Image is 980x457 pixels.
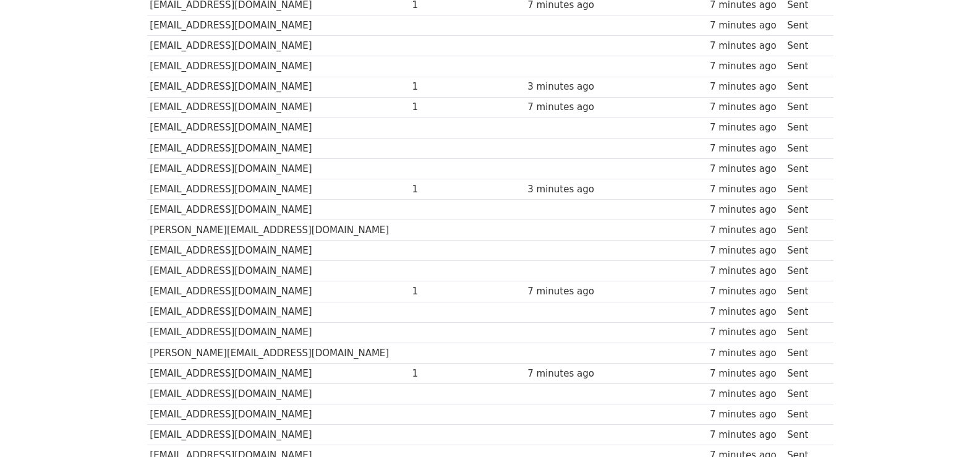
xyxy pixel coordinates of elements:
td: Sent [784,36,827,56]
div: 7 minutes ago [527,284,614,299]
td: [EMAIL_ADDRESS][DOMAIN_NAME] [147,138,409,158]
td: Sent [784,322,827,343]
div: 7 minutes ago [710,80,782,94]
td: Sent [784,158,827,179]
div: 7 minutes ago [527,367,614,381]
td: Sent [784,117,827,138]
td: [EMAIL_ADDRESS][DOMAIN_NAME] [147,404,409,425]
td: [PERSON_NAME][EMAIL_ADDRESS][DOMAIN_NAME] [147,220,409,241]
td: Sent [784,363,827,383]
td: [EMAIL_ADDRESS][DOMAIN_NAME] [147,15,409,36]
td: [EMAIL_ADDRESS][DOMAIN_NAME] [147,322,409,343]
td: Sent [784,97,827,117]
div: 1 [412,100,465,114]
div: 1 [412,80,465,94]
td: Sent [784,77,827,97]
iframe: Chat Widget [918,398,980,457]
div: 7 minutes ago [710,428,782,442]
div: 1 [412,182,465,197]
td: [EMAIL_ADDRESS][DOMAIN_NAME] [147,77,409,97]
div: 1 [412,367,465,381]
td: [EMAIL_ADDRESS][DOMAIN_NAME] [147,97,409,117]
div: 7 minutes ago [710,19,782,33]
td: Sent [784,425,827,445]
td: [EMAIL_ADDRESS][DOMAIN_NAME] [147,56,409,77]
div: 7 minutes ago [527,100,614,114]
div: 7 minutes ago [710,121,782,135]
div: 7 minutes ago [710,100,782,114]
td: [EMAIL_ADDRESS][DOMAIN_NAME] [147,302,409,322]
div: 7 minutes ago [710,59,782,74]
td: [EMAIL_ADDRESS][DOMAIN_NAME] [147,179,409,199]
td: [EMAIL_ADDRESS][DOMAIN_NAME] [147,425,409,445]
div: 7 minutes ago [710,244,782,258]
div: 7 minutes ago [710,367,782,381]
td: [EMAIL_ADDRESS][DOMAIN_NAME] [147,363,409,383]
td: [EMAIL_ADDRESS][DOMAIN_NAME] [147,200,409,220]
td: Sent [784,302,827,322]
div: 7 minutes ago [710,39,782,53]
div: 7 minutes ago [710,387,782,401]
div: 7 minutes ago [710,223,782,237]
td: [PERSON_NAME][EMAIL_ADDRESS][DOMAIN_NAME] [147,343,409,363]
td: Sent [784,138,827,158]
td: Sent [784,281,827,302]
div: 3 minutes ago [527,182,614,197]
td: [EMAIL_ADDRESS][DOMAIN_NAME] [147,117,409,138]
td: Sent [784,220,827,241]
td: [EMAIL_ADDRESS][DOMAIN_NAME] [147,241,409,261]
td: Sent [784,15,827,36]
div: 7 minutes ago [710,408,782,422]
td: Sent [784,383,827,404]
div: 7 minutes ago [710,284,782,299]
div: 7 minutes ago [710,264,782,278]
td: Sent [784,261,827,281]
div: 7 minutes ago [710,305,782,319]
div: 7 minutes ago [710,325,782,340]
div: 7 minutes ago [710,346,782,361]
td: [EMAIL_ADDRESS][DOMAIN_NAME] [147,281,409,302]
td: Sent [784,56,827,77]
td: Sent [784,179,827,199]
td: Sent [784,200,827,220]
div: 7 minutes ago [710,203,782,217]
div: 7 minutes ago [710,182,782,197]
div: 3 minutes ago [527,80,614,94]
div: 7 minutes ago [710,142,782,156]
td: Sent [784,343,827,363]
div: 1 [412,284,465,299]
div: 7 minutes ago [710,162,782,176]
td: [EMAIL_ADDRESS][DOMAIN_NAME] [147,158,409,179]
td: Sent [784,241,827,261]
td: Sent [784,404,827,425]
td: [EMAIL_ADDRESS][DOMAIN_NAME] [147,261,409,281]
td: [EMAIL_ADDRESS][DOMAIN_NAME] [147,36,409,56]
td: [EMAIL_ADDRESS][DOMAIN_NAME] [147,383,409,404]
